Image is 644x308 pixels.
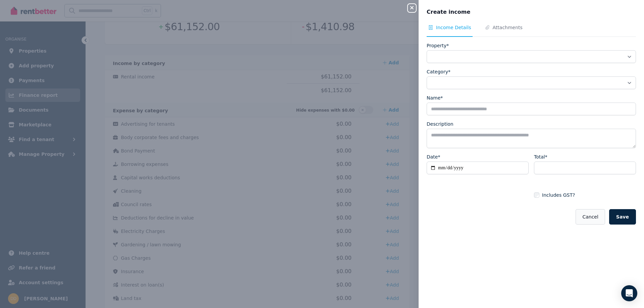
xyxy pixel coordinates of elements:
div: Open Intercom Messenger [621,285,637,301]
label: Name* [427,95,443,101]
span: Attachments [493,24,523,31]
span: Create income [427,8,470,16]
button: Save [609,209,636,225]
label: Category* [427,68,450,75]
span: Includes GST? [542,192,575,198]
label: Date* [427,153,440,160]
nav: Tabs [427,24,636,37]
span: Income Details [436,24,471,31]
button: Cancel [576,209,605,225]
label: Total* [534,153,547,160]
label: Property* [427,42,449,49]
label: Description [427,121,453,127]
input: Includes GST? [534,192,539,198]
